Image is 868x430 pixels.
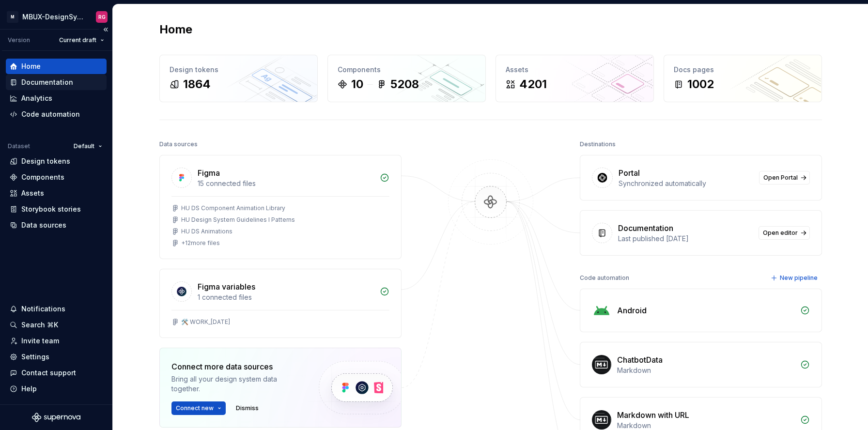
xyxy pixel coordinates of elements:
[6,91,107,106] a: Analytics
[198,292,374,302] div: 1 connected files
[159,22,192,37] h2: Home
[674,65,812,75] div: Docs pages
[390,77,419,92] div: 5208
[8,36,30,44] div: Version
[6,317,107,333] button: Search ⌘K
[181,204,285,212] div: HU DS Component Animation Library
[6,75,107,90] a: Documentation
[617,409,689,421] div: Markdown with URL
[198,179,374,188] div: 15 connected files
[768,271,822,285] button: New pipeline
[6,59,107,74] a: Home
[759,171,810,184] a: Open Portal
[159,155,402,259] a: Figma15 connected filesHU DS Component Animation LibraryHU Design System Guidelines l PatternsHU ...
[6,349,107,365] a: Settings
[59,36,96,44] span: Current draft
[2,6,110,27] button: MMBUX-DesignSystemRG
[617,354,663,366] div: ChatbotData
[7,11,18,23] div: M
[21,77,73,87] div: Documentation
[6,107,107,122] a: Code automation
[763,174,798,182] span: Open Portal
[171,361,302,372] div: Connect more data sources
[21,172,64,182] div: Components
[21,384,37,394] div: Help
[687,77,714,92] div: 1002
[21,368,76,378] div: Contact support
[181,318,230,326] div: 🛠️ WORK_[DATE]
[22,12,84,22] div: MBUX-DesignSystem
[181,228,232,235] div: HU DS Animations
[338,65,476,75] div: Components
[580,271,629,285] div: Code automation
[98,13,106,21] div: RG
[6,217,107,233] a: Data sources
[69,139,107,153] button: Default
[176,404,214,412] span: Connect new
[619,179,753,188] div: Synchronized automatically
[6,169,107,185] a: Components
[21,61,41,71] div: Home
[183,77,211,92] div: 1864
[618,234,753,244] div: Last published [DATE]
[55,33,108,47] button: Current draft
[236,404,259,412] span: Dismiss
[21,352,49,362] div: Settings
[159,138,198,151] div: Data sources
[580,138,616,151] div: Destinations
[74,142,94,150] span: Default
[327,55,486,102] a: Components105208
[99,23,112,36] button: Collapse sidebar
[171,401,226,415] button: Connect new
[21,156,70,166] div: Design tokens
[181,239,220,247] div: + 12 more files
[198,167,220,179] div: Figma
[6,381,107,397] button: Help
[21,93,52,103] div: Analytics
[21,320,58,330] div: Search ⌘K
[759,226,810,240] a: Open editor
[6,301,107,317] button: Notifications
[6,185,107,201] a: Assets
[8,142,30,150] div: Dataset
[763,229,798,237] span: Open editor
[181,216,295,224] div: HU Design System Guidelines l Patterns
[617,305,647,316] div: Android
[159,55,318,102] a: Design tokens1864
[170,65,308,75] div: Design tokens
[506,65,644,75] div: Assets
[496,55,654,102] a: Assets4201
[171,374,302,394] div: Bring all your design system data together.
[21,220,66,230] div: Data sources
[6,201,107,217] a: Storybook stories
[6,154,107,169] a: Design tokens
[519,77,547,92] div: 4201
[351,77,363,92] div: 10
[664,55,822,102] a: Docs pages1002
[32,413,80,422] svg: Supernova Logo
[232,401,263,415] button: Dismiss
[21,204,81,214] div: Storybook stories
[6,365,107,381] button: Contact support
[618,222,673,234] div: Documentation
[619,167,640,179] div: Portal
[21,188,44,198] div: Assets
[21,336,59,346] div: Invite team
[780,274,818,282] span: New pipeline
[6,333,107,349] a: Invite team
[21,304,65,314] div: Notifications
[198,281,255,292] div: Figma variables
[21,109,80,119] div: Code automation
[617,366,794,375] div: Markdown
[159,269,402,338] a: Figma variables1 connected files🛠️ WORK_[DATE]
